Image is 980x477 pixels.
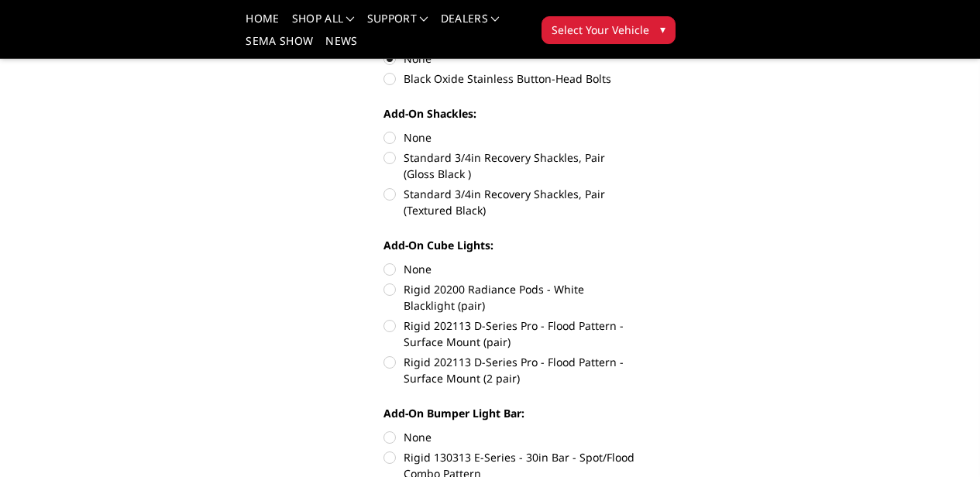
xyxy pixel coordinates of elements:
label: Add-On Shackles: [383,105,635,122]
a: SEMA Show [246,36,313,58]
label: Rigid 20200 Radiance Pods - White Blacklight (pair) [383,281,635,314]
a: shop all [292,13,355,36]
span: Select Your Vehicle [552,22,649,38]
label: None [383,261,635,277]
label: Add-On Cube Lights: [383,237,635,253]
label: Standard 3/4in Recovery Shackles, Pair (Textured Black) [383,186,635,218]
a: News [325,36,357,58]
a: Home [246,13,279,36]
span: ▾ [660,21,665,37]
a: Dealers [441,13,500,36]
label: Black Oxide Stainless Button-Head Bolts [383,70,635,87]
label: Rigid 202113 D-Series Pro - Flood Pattern - Surface Mount (2 pair) [383,354,635,386]
label: Add-On Bumper Light Bar: [383,405,635,421]
a: Support [367,13,428,36]
label: None [383,429,635,445]
label: Rigid 202113 D-Series Pro - Flood Pattern - Surface Mount (pair) [383,317,635,350]
label: Standard 3/4in Recovery Shackles, Pair (Gloss Black ) [383,149,635,182]
label: None [383,129,635,146]
button: Select Your Vehicle [542,16,676,44]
